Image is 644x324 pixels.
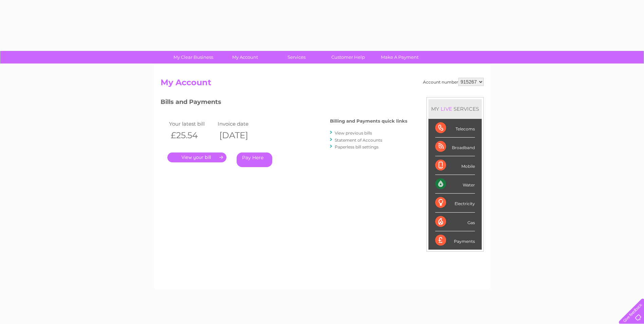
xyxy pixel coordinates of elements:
[167,119,216,128] td: Your latest bill
[435,194,475,212] div: Electricity
[161,78,484,91] h2: My Account
[372,51,428,64] a: Make A Payment
[237,152,272,167] a: Pay Here
[269,51,325,64] a: Services
[335,144,379,149] a: Paperless bill settings
[161,97,407,109] h3: Bills and Payments
[428,99,482,119] div: MY SERVICES
[335,130,372,136] a: View previous bills
[435,213,475,231] div: Gas
[216,128,265,142] th: [DATE]
[217,51,273,64] a: My Account
[320,51,376,64] a: Customer Help
[330,119,407,124] h4: Billing and Payments quick links
[435,231,475,250] div: Payments
[423,78,484,86] div: Account number
[435,156,475,175] div: Mobile
[167,128,216,142] th: £25.54
[435,119,475,138] div: Telecoms
[216,119,265,128] td: Invoice date
[335,138,382,143] a: Statement of Accounts
[435,138,475,156] div: Broadband
[167,152,226,162] a: .
[435,175,475,194] div: Water
[439,106,454,112] div: LIVE
[165,51,221,64] a: My Clear Business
